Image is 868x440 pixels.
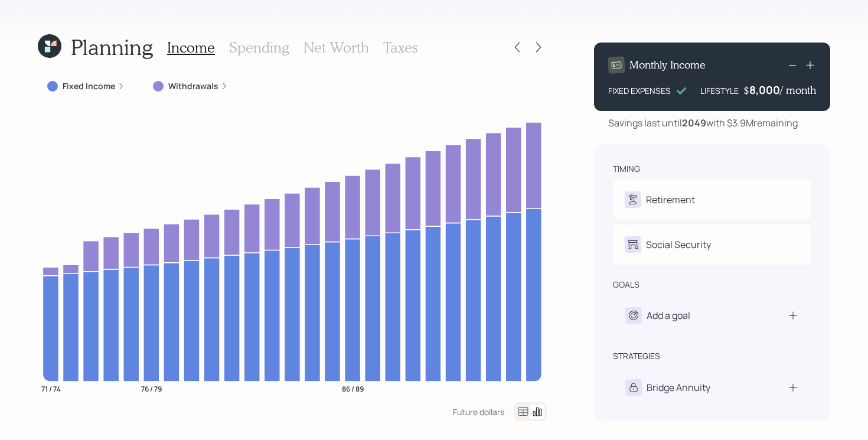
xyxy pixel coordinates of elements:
[63,80,115,92] label: Fixed Income
[749,83,780,97] div: 8,000
[608,116,798,130] div: Savings last until with $3.9M remaining
[342,383,364,393] tspan: 86 / 89
[304,39,369,56] h3: Net Worth
[629,58,706,71] h4: Monthly Income
[141,383,162,393] tspan: 76 / 79
[613,163,640,175] div: timing
[780,84,816,97] h4: / month
[383,39,417,56] h3: Taxes
[71,34,153,60] h1: Planning
[646,237,711,252] div: Social Security
[700,84,739,97] div: LIFESTYLE
[613,350,660,362] div: strategies
[453,406,504,418] div: Future dollars
[647,380,710,395] div: Bridge Annuity
[41,383,61,393] tspan: 71 / 74
[613,279,639,291] div: goals
[647,308,690,322] div: Add a goal
[167,39,215,56] h3: Income
[229,39,289,56] h3: Spending
[646,193,695,207] div: Retirement
[682,116,706,129] b: 2049
[168,80,218,92] label: Withdrawals
[743,84,749,97] h4: $
[608,84,671,97] div: FIXED EXPENSES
